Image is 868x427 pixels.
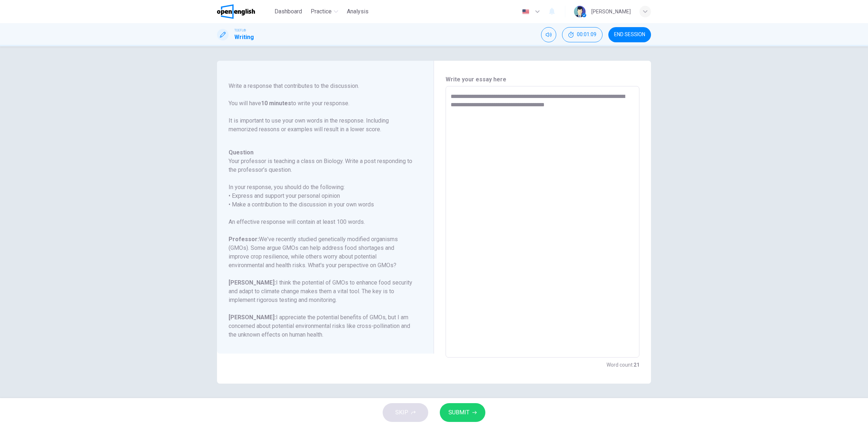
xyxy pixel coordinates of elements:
[229,313,413,339] h6: I appreciate the potential benefits of GMOs, but I am concerned about potential environmental ris...
[541,27,556,42] div: Mute
[229,148,413,157] h6: Question
[229,279,276,286] b: [PERSON_NAME]:
[574,6,586,17] img: Profile picture
[275,7,302,16] span: Dashboard
[634,362,639,368] strong: 21
[308,5,341,18] button: Practice
[229,235,413,270] h6: We've recently studied genetically modified organisms (GMOs). Some argue GMOs can help address fo...
[229,236,259,243] b: Professor:
[217,4,272,19] a: OpenEnglish logo
[234,28,246,33] span: TOEFL®
[344,5,371,18] button: Analysis
[217,4,255,19] img: OpenEnglish logo
[577,32,596,38] span: 00:01:09
[607,360,639,369] h6: Word count :
[608,27,651,42] button: END SESSION
[229,314,276,321] b: [PERSON_NAME]:
[440,403,485,422] button: SUBMIT
[272,5,305,18] button: Dashboard
[614,32,645,38] span: END SESSION
[261,100,291,107] b: 10 minutes
[446,75,639,84] h6: Write your essay here
[562,27,603,42] button: 00:01:09
[229,278,413,304] h6: I think the potential of GMOs to enhance food security and adapt to climate change makes them a v...
[591,7,631,16] div: [PERSON_NAME]
[234,33,254,42] h1: Writing
[347,7,369,16] span: Analysis
[229,183,413,209] h6: In your response, you should do the following: • Express and support your personal opinion • Make...
[448,407,469,418] span: SUBMIT
[229,38,413,134] p: For this task, you will read an online discussion. A professor has posted a question about a topi...
[311,7,332,16] span: Practice
[229,30,413,142] h6: Directions
[521,9,530,14] img: en
[562,27,603,42] div: Hide
[229,218,413,226] h6: An effective response will contain at least 100 words.
[229,157,413,174] h6: Your professor is teaching a class on Biology. Write a post responding to the professor’s question.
